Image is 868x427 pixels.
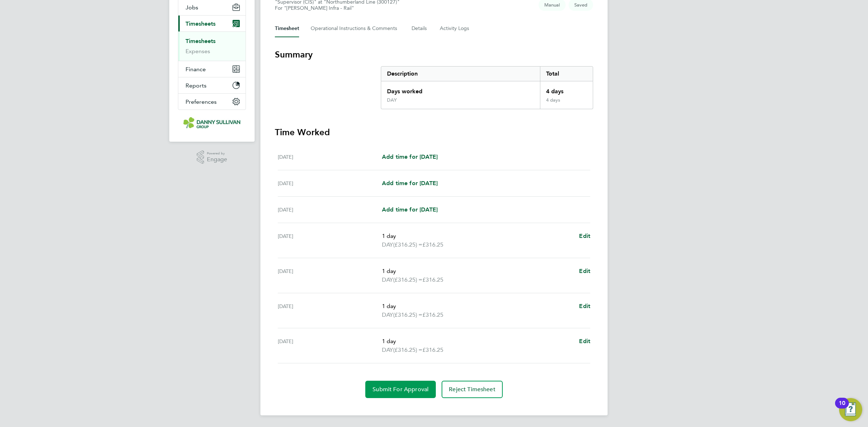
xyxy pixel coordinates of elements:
[579,303,590,309] span: Edit
[275,49,593,398] section: Timesheet
[540,67,593,81] div: Total
[382,311,393,319] span: DAY
[839,403,845,413] div: 10
[579,267,590,276] a: Edit
[393,311,422,318] span: (£316.25) =
[178,16,246,31] button: Timesheets
[278,179,382,188] div: [DATE]
[382,267,573,276] p: 1 day
[186,82,207,89] span: Reports
[278,205,382,214] div: [DATE]
[278,267,382,284] div: [DATE]
[311,20,400,37] button: Operational Instructions & Comments
[382,276,393,284] span: DAY
[839,398,862,421] button: Open Resource Center, 10 new notifications
[579,302,590,311] a: Edit
[275,49,593,60] h3: Summary
[186,98,217,105] span: Preferences
[393,346,422,353] span: (£316.25) =
[381,67,540,81] div: Description
[579,232,590,240] a: Edit
[382,205,438,214] a: Add time for [DATE]
[393,276,422,283] span: (£316.25) =
[422,346,443,353] span: £316.25
[278,337,382,354] div: [DATE]
[382,337,573,346] p: 1 day
[387,97,397,103] div: DAY
[197,150,227,164] a: Powered byEngage
[382,206,438,213] span: Add time for [DATE]
[579,232,590,239] span: Edit
[381,81,540,97] div: Days worked
[381,66,593,109] div: Summary
[442,381,503,398] button: Reject Timesheet
[178,94,246,110] button: Preferences
[579,268,590,274] span: Edit
[186,38,216,44] a: Timesheets
[449,386,495,393] span: Reject Timesheet
[278,232,382,249] div: [DATE]
[178,61,246,77] button: Finance
[382,346,393,354] span: DAY
[382,153,438,160] span: Add time for [DATE]
[382,179,438,188] a: Add time for [DATE]
[278,302,382,319] div: [DATE]
[186,66,206,73] span: Finance
[382,232,573,240] p: 1 day
[382,240,393,249] span: DAY
[275,5,400,11] div: For "[PERSON_NAME] Infra - Rail"
[178,117,246,129] a: Go to home page
[540,81,593,97] div: 4 days
[186,4,198,11] span: Jobs
[382,153,438,161] a: Add time for [DATE]
[178,31,246,61] div: Timesheets
[207,157,227,163] span: Engage
[275,127,593,138] h3: Time Worked
[412,20,428,37] button: Details
[275,20,299,37] button: Timesheet
[186,48,210,55] a: Expenses
[393,241,422,248] span: (£316.25) =
[579,338,590,345] span: Edit
[183,117,241,129] img: dannysullivan-logo-retina.png
[373,386,429,393] span: Submit For Approval
[422,311,443,318] span: £316.25
[540,97,593,109] div: 4 days
[382,180,438,187] span: Add time for [DATE]
[365,381,436,398] button: Submit For Approval
[178,77,246,93] button: Reports
[207,150,227,157] span: Powered by
[579,337,590,346] a: Edit
[440,20,470,37] button: Activity Logs
[278,153,382,161] div: [DATE]
[186,20,216,27] span: Timesheets
[422,241,443,248] span: £316.25
[422,276,443,283] span: £316.25
[382,302,573,311] p: 1 day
